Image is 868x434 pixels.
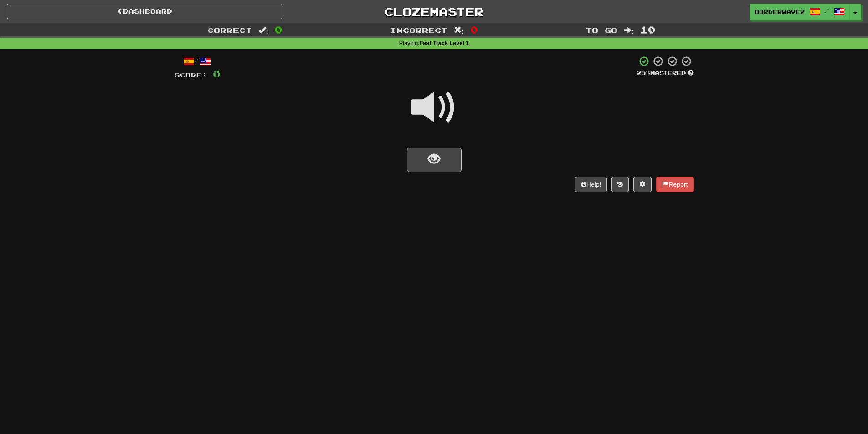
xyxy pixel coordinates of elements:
a: borderwave2 / [750,4,850,20]
strong: Fast Track Level 1 [420,40,469,46]
span: borderwave2 [755,8,805,16]
span: Correct [207,26,252,35]
span: / [825,7,829,14]
span: Score: [175,71,207,79]
span: 25 % [637,69,650,77]
div: Mastered [637,69,694,77]
span: 0 [470,24,478,35]
span: : [454,26,464,34]
span: : [624,26,634,34]
span: To go [586,26,617,35]
span: 0 [275,24,282,35]
span: : [258,26,268,34]
a: Dashboard [7,4,282,19]
div: / [175,56,221,67]
a: Clozemaster [296,4,572,20]
span: 0 [213,68,221,79]
span: 10 [640,24,656,35]
span: Incorrect [390,26,447,35]
button: Round history (alt+y) [611,177,629,192]
button: show sentence [407,148,462,172]
button: Report [656,177,693,192]
button: Help! [575,177,607,192]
